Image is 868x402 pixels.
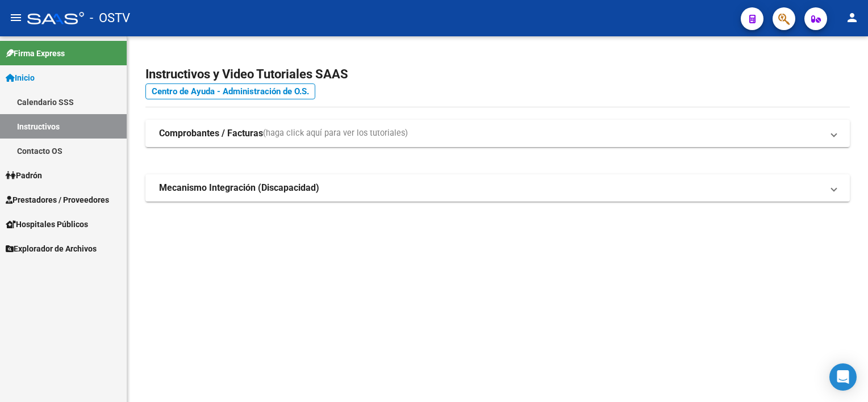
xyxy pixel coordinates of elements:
span: Prestadores / Proveedores [6,194,109,206]
mat-icon: person [845,11,859,24]
span: (haga click aquí para ver los tutoriales) [263,127,408,140]
strong: Mecanismo Integración (Discapacidad) [159,182,319,194]
span: Padrón [6,169,42,182]
span: Inicio [6,72,35,84]
span: Explorador de Archivos [6,242,97,255]
span: - OSTV [90,6,130,31]
span: Hospitales Públicos [6,218,88,231]
mat-expansion-panel-header: Mecanismo Integración (Discapacidad) [145,174,850,202]
a: Centro de Ayuda - Administración de O.S. [145,83,315,99]
mat-expansion-panel-header: Comprobantes / Facturas(haga click aquí para ver los tutoriales) [145,120,850,147]
strong: Comprobantes / Facturas [159,127,263,140]
span: Firma Express [6,47,65,60]
h2: Instructivos y Video Tutoriales SAAS [145,64,850,85]
div: Open Intercom Messenger [829,363,857,391]
mat-icon: menu [9,11,23,24]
